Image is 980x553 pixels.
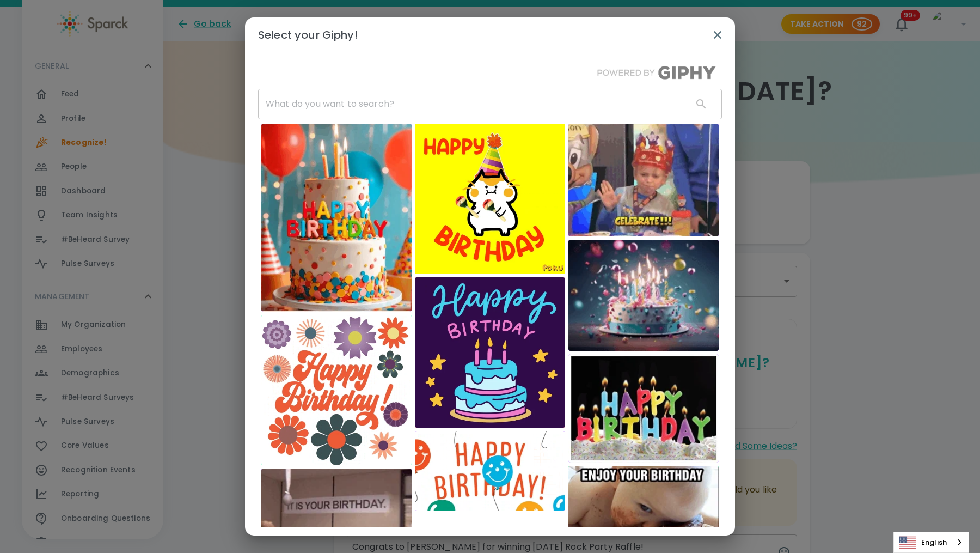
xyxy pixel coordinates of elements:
img: Happy Birthday Party GIF [261,124,412,312]
a: English [894,532,969,552]
h2: Select your Giphy! [245,17,735,52]
img: Powered by GIPHY [591,65,722,80]
img: Text gif. Multicolored balloons, some with smiley faces, float past the text "Happy Birthday!" [415,431,565,511]
img: Video gif. A birthday cake with lit candles sits on a table. Confetti falls around it and the can... [568,240,719,351]
aside: Language selected: English [893,532,969,553]
img: Video gif. A little boy in a Chuck E. Cheese birthday crown dances in celebration. Text, “Celebra... [568,124,719,236]
img: Happy Birthday Celebration GIF by Poku Meow [415,124,565,274]
img: Happy Birthday GIF by Heather Roberts [415,277,565,428]
img: Text gif. The text, "Happy Birthday!" pulses forward and backward, surrounded by digital illustra... [261,315,412,465]
input: What do you want to search? [258,89,684,119]
div: Language [893,532,969,553]
img: Text gif. Rainbow-colored candles atop a sprinkled cake with the flames rising up and down, readi... [568,354,719,463]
